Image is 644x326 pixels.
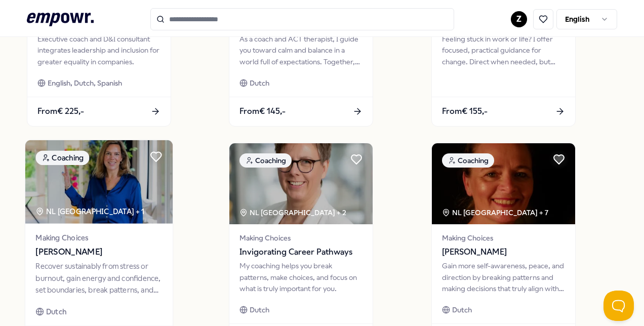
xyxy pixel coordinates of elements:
img: package image [432,143,575,224]
div: As a coach and ACT therapist, I guide you toward calm and balance in a world full of expectations... [239,33,363,67]
button: Z [511,11,527,27]
div: Recover sustainably from stress or burnout, gain energy and confidence, set boundaries, break pat... [35,261,162,296]
span: From € 155,- [442,105,488,118]
span: Dutch [452,304,472,315]
div: NL [GEOGRAPHIC_DATA] + 7 [442,207,548,218]
iframe: Help Scout Beacon - Open [603,291,634,321]
span: [PERSON_NAME] [442,246,565,259]
span: Dutch [46,306,66,317]
div: Coaching [35,150,89,165]
span: Making Choices [239,232,363,243]
span: Making Choices [35,232,162,243]
div: Coaching [442,153,494,168]
span: From € 145,- [239,105,286,118]
img: package image [229,143,373,224]
span: English, Dutch, Spanish [48,77,122,89]
input: Search for products, categories or subcategories [150,8,454,30]
div: Feeling stuck in work or life? I offer focused, practical guidance for change. Direct when needed... [442,33,565,67]
span: Dutch [250,304,269,315]
div: Gain more self-awareness, peace, and direction by breaking patterns and making decisions that tru... [442,260,565,294]
div: Executive coach and D&I consultant integrates leadership and inclusion for greater equality in co... [37,33,160,67]
div: My coaching helps you break patterns, make choices, and focus on what is truly important for you. [239,260,363,294]
span: Invigorating Career Pathways [239,246,363,259]
div: Coaching [239,153,292,168]
div: NL [GEOGRAPHIC_DATA] + 2 [239,207,346,218]
div: NL [GEOGRAPHIC_DATA] + 1 [35,206,144,217]
span: Dutch [250,77,269,89]
span: [PERSON_NAME] [35,246,162,259]
span: Making Choices [442,232,565,243]
img: package image [25,140,173,224]
span: From € 225,- [37,105,84,118]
